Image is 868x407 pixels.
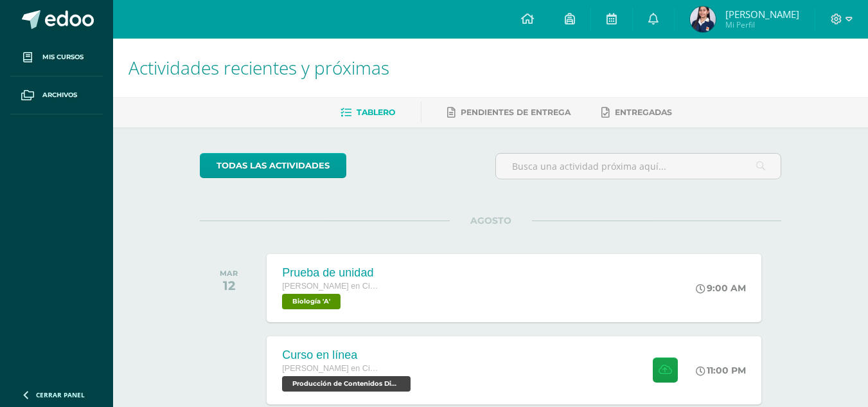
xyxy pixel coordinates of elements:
span: Mi Perfil [725,19,799,30]
span: [PERSON_NAME] en Ciencias y Letras con Orientación en Computación [282,282,378,291]
span: Biología 'A' [282,294,341,309]
div: 9:00 AM [696,282,746,294]
input: Busca una actividad próxima aquí... [496,154,781,179]
span: Tablero [357,107,395,117]
span: Entregadas [615,107,672,117]
div: Prueba de unidad [282,266,378,280]
a: Entregadas [601,102,672,123]
span: [PERSON_NAME] [725,8,799,21]
div: 12 [220,278,238,293]
a: Mis cursos [10,39,103,77]
span: Actividades recientes y próximas [128,55,389,80]
a: Pendientes de entrega [447,102,571,123]
div: Curso en línea [282,348,414,362]
span: Producción de Contenidos Digitales 'A' [282,376,411,392]
span: [PERSON_NAME] en Ciencias y Letras con Orientación en Computación [282,364,378,373]
a: todas las Actividades [200,153,346,178]
span: Mis cursos [42,52,84,62]
img: 269e9fa5749eea5b6f348e584374775f.png [690,6,716,32]
a: Tablero [341,102,395,123]
div: 11:00 PM [696,365,746,376]
span: Archivos [42,90,77,100]
span: Cerrar panel [36,390,85,399]
span: Pendientes de entrega [461,107,571,117]
a: Archivos [10,77,103,114]
span: AGOSTO [450,215,532,226]
div: MAR [220,269,238,278]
